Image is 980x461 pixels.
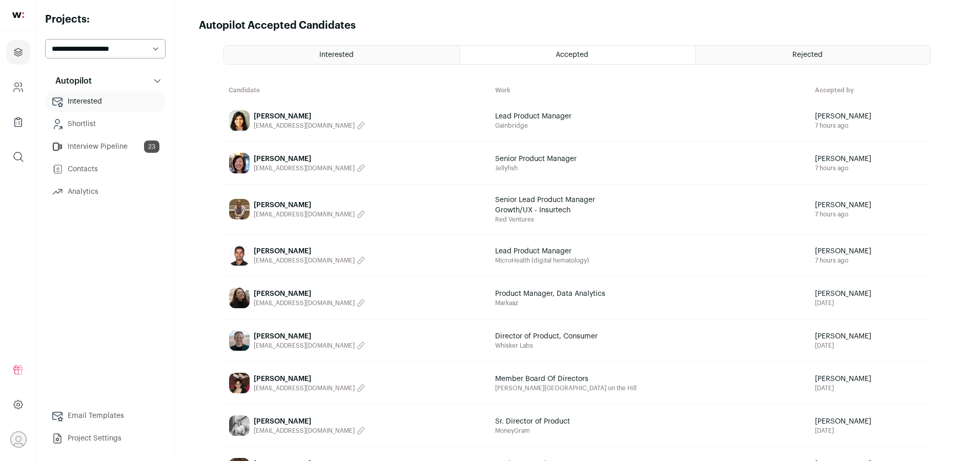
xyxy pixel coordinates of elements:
[815,299,926,307] span: [DATE]
[254,416,365,427] span: [PERSON_NAME]
[495,256,805,265] span: MicroHealth (digital hematology)
[229,110,250,131] img: 0bc07c0aba2b5e2ba3519374b3dc9be3b817edb4e098dbd8df6542548e3655fd.jpg
[254,111,365,122] span: [PERSON_NAME]
[254,246,365,256] span: [PERSON_NAME]
[45,406,166,426] a: Email Templates
[45,12,166,27] h2: Projects:
[229,330,250,351] img: 30bf03004b905395b0166a1b5965620eb24f09024ab28195fef1a124da9d7a81.jpg
[6,40,30,65] a: Projects
[254,331,365,342] span: [PERSON_NAME]
[49,75,92,87] p: Autopilot
[495,331,618,342] span: Director of Product, Consumer
[254,256,365,265] button: [EMAIL_ADDRESS][DOMAIN_NAME]
[254,289,365,299] span: [PERSON_NAME]
[6,75,30,99] a: Company and ATS Settings
[254,154,365,164] span: [PERSON_NAME]
[495,427,805,435] span: MoneyGram
[224,277,489,318] a: [PERSON_NAME] [EMAIL_ADDRESS][DOMAIN_NAME]
[556,51,588,58] span: Accepted
[495,384,805,392] span: [PERSON_NAME][GEOGRAPHIC_DATA] on the Hill
[495,215,805,224] span: Red Ventures
[224,100,489,141] a: [PERSON_NAME] [EMAIL_ADDRESS][DOMAIN_NAME]
[495,195,618,215] span: Senior Lead Product Manager Growth/UX - Insurtech
[229,245,250,266] img: e73c25dde36c75e6d903a76f7cbd1bc4245a0a63928950b4e2627b81403740df.jpg
[810,81,931,99] th: Accepted by
[224,46,459,64] a: Interested
[224,235,489,276] a: [PERSON_NAME] [EMAIL_ADDRESS][DOMAIN_NAME]
[254,164,355,172] span: [EMAIL_ADDRESS][DOMAIN_NAME]
[224,320,489,361] a: [PERSON_NAME] [EMAIL_ADDRESS][DOMAIN_NAME]
[495,289,618,299] span: Product Manager, Data Analytics
[815,154,926,164] span: [PERSON_NAME]
[815,246,926,256] span: [PERSON_NAME]
[495,164,805,172] span: Jellyfish
[254,256,355,265] span: [EMAIL_ADDRESS][DOMAIN_NAME]
[319,51,354,58] span: Interested
[815,427,926,435] span: [DATE]
[815,200,926,210] span: [PERSON_NAME]
[45,136,166,157] a: Interview Pipeline23
[12,12,24,18] img: wellfound-shorthand-0d5821cbd27db2630d0214b213865d53afaa358527fdda9d0ea32b1df1b89c2c.svg
[495,374,618,384] span: Member Board Of Directors
[6,110,30,134] a: Company Lists
[254,299,355,307] span: [EMAIL_ADDRESS][DOMAIN_NAME]
[815,342,926,350] span: [DATE]
[254,299,365,307] button: [EMAIL_ADDRESS][DOMAIN_NAME]
[45,428,166,449] a: Project Settings
[224,405,489,446] a: [PERSON_NAME] [EMAIL_ADDRESS][DOMAIN_NAME]
[254,342,355,350] span: [EMAIL_ADDRESS][DOMAIN_NAME]
[792,51,823,58] span: Rejected
[815,416,926,427] span: [PERSON_NAME]
[495,299,805,307] span: Markaaz
[45,91,166,112] a: Interested
[45,159,166,179] a: Contacts
[495,416,618,427] span: Sr. Director of Product
[144,141,159,153] span: 23
[254,200,365,210] span: [PERSON_NAME]
[45,114,166,134] a: Shortlist
[229,415,250,436] img: 3f520b1f4371644109e3705c6b0524bf0b77f182d2bd8d6ff5c80761a2def651.jpg
[229,153,250,173] img: 15bda020b0ab0c85fe726f3b9bdaeac234cbf6a09f0b0dcc8d6dc4dfa71ad0b7
[254,374,365,384] span: [PERSON_NAME]
[815,164,926,172] span: 7 hours ago
[254,384,365,392] button: [EMAIL_ADDRESS][DOMAIN_NAME]
[815,384,926,392] span: [DATE]
[254,384,355,392] span: [EMAIL_ADDRESS][DOMAIN_NAME]
[229,199,250,219] img: c92d3eb912df2308772029e56dcaf54b6268ebe4047d6edb7c0dea87813ea680.jpg
[495,154,618,164] span: Senior Product Manager
[199,18,356,33] h1: Autopilot Accepted Candidates
[815,331,926,342] span: [PERSON_NAME]
[223,81,490,99] th: Candidate
[254,210,365,218] button: [EMAIL_ADDRESS][DOMAIN_NAME]
[815,210,926,218] span: 7 hours ago
[815,111,926,122] span: [PERSON_NAME]
[254,427,365,435] button: [EMAIL_ADDRESS][DOMAIN_NAME]
[229,373,250,393] img: 96a2fe9d069b5542ab11ca6a9ef2c14dec22a5b70f29858f74354bc0b28c5fe8
[10,431,27,448] button: Open dropdown
[254,164,365,172] button: [EMAIL_ADDRESS][DOMAIN_NAME]
[815,256,926,265] span: 7 hours ago
[815,122,926,130] span: 7 hours ago
[254,122,365,130] button: [EMAIL_ADDRESS][DOMAIN_NAME]
[224,143,489,184] a: [PERSON_NAME] [EMAIL_ADDRESS][DOMAIN_NAME]
[495,342,805,350] span: Whisker Labs
[495,246,618,256] span: Lead Product Manager
[495,122,805,130] span: Gainbridge
[254,342,365,350] button: [EMAIL_ADDRESS][DOMAIN_NAME]
[45,71,166,91] button: Autopilot
[224,185,489,233] a: [PERSON_NAME] [EMAIL_ADDRESS][DOMAIN_NAME]
[254,122,355,130] span: [EMAIL_ADDRESS][DOMAIN_NAME]
[815,374,926,384] span: [PERSON_NAME]
[224,363,489,404] a: [PERSON_NAME] [EMAIL_ADDRESS][DOMAIN_NAME]
[490,81,810,99] th: Work
[815,289,926,299] span: [PERSON_NAME]
[254,210,355,218] span: [EMAIL_ADDRESS][DOMAIN_NAME]
[495,111,618,122] span: Lead Product Manager
[254,427,355,435] span: [EMAIL_ADDRESS][DOMAIN_NAME]
[229,288,250,308] img: 3fdf49e392420577a5a2e828b7c62e797c09991b10a0c365efd466b4e9abcf5b
[45,182,166,202] a: Analytics
[696,46,930,64] a: Rejected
